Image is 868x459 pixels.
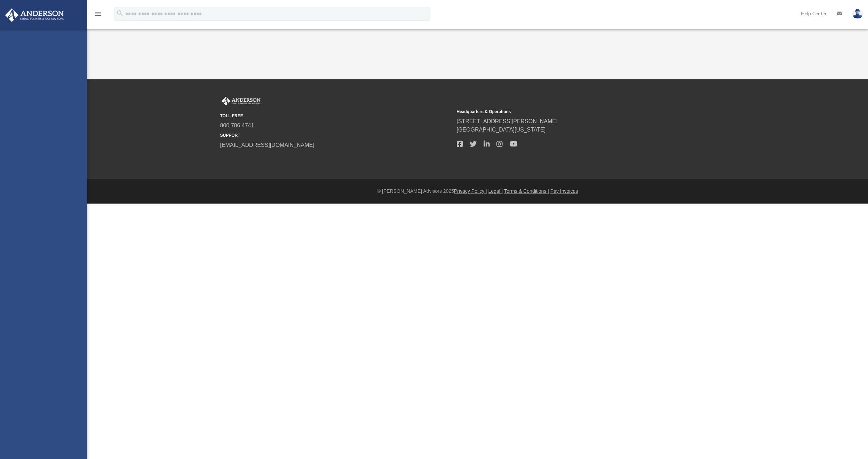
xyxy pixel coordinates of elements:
a: menu [94,13,102,18]
small: TOLL FREE [220,113,452,119]
i: menu [94,10,102,18]
a: Privacy Policy | [454,188,487,194]
small: SUPPORT [220,132,452,139]
small: Headquarters & Operations [457,109,688,115]
img: User Pic [852,9,863,19]
a: Pay Invoices [550,188,578,194]
a: [EMAIL_ADDRESS][DOMAIN_NAME] [220,142,314,148]
a: [GEOGRAPHIC_DATA][US_STATE] [457,127,546,133]
img: Anderson Advisors Platinum Portal [220,97,262,106]
a: [STREET_ADDRESS][PERSON_NAME] [457,118,558,124]
div: © [PERSON_NAME] Advisors 2025 [87,188,868,195]
a: Legal | [488,188,503,194]
a: 800.706.4741 [220,122,254,128]
a: Terms & Conditions | [504,188,549,194]
img: Anderson Advisors Platinum Portal [3,8,66,22]
i: search [116,9,124,17]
